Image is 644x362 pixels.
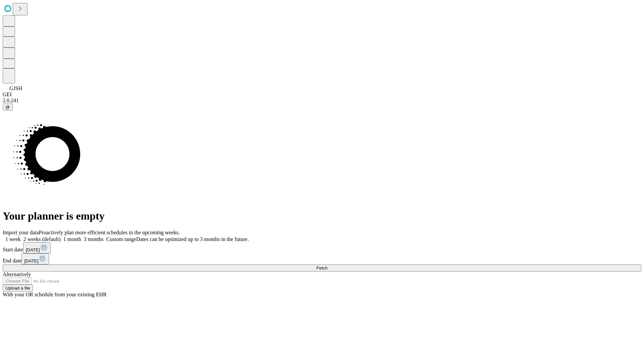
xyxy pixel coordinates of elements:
span: Alternatively [3,271,31,277]
button: Fetch [3,264,641,271]
span: @ [5,105,10,110]
button: Upload a file [3,285,33,292]
div: Start date [3,242,641,253]
span: Custom range [106,236,136,242]
button: [DATE] [21,253,49,264]
span: Import your data [3,230,39,235]
span: Dates can be optimized up to 3 months in the future. [136,236,249,242]
span: 3 months [84,236,104,242]
span: 2 weeks (default) [23,236,61,242]
div: End date [3,253,641,264]
span: 1 month [63,236,81,242]
span: Fetch [316,265,327,270]
span: GJSH [9,85,22,91]
button: @ [3,104,13,111]
button: [DATE] [23,242,51,253]
div: 2.0.241 [3,98,641,104]
span: Proactively plan more efficient schedules in the upcoming weeks. [39,230,180,235]
span: [DATE] [24,258,38,263]
span: [DATE] [26,247,40,252]
h1: Your planner is empty [3,210,641,222]
span: With your OR schedule from your existing EHR [3,292,107,297]
span: 1 week [5,236,21,242]
div: GEI [3,92,641,98]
